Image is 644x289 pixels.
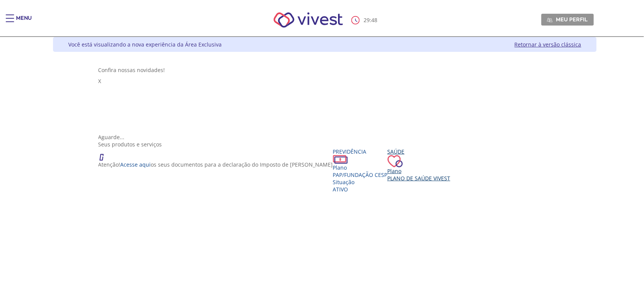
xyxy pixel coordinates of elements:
a: Saúde PlanoPlano de Saúde VIVEST [388,148,451,182]
img: ico_coracao.png [388,155,403,167]
a: Retornar à versão clássica [515,41,581,48]
div: Previdência [333,148,388,155]
img: Meu perfil [547,17,553,23]
div: Plano [333,164,388,171]
div: Você está visualizando a nova experiência da Área Exclusiva [68,41,222,48]
a: Previdência PlanoPAP/Fundação CESP SituaçãoAtivo [333,148,388,193]
div: Aguarde... [98,133,552,141]
a: Acesse aqui [121,161,151,168]
span: 48 [371,16,377,24]
img: Vivest [265,4,352,36]
span: 29 [364,16,370,24]
span: Meu perfil [556,16,588,23]
div: Plano [388,167,451,175]
div: Saúde [388,148,451,155]
p: Atenção! os seus documentos para a declaração do Imposto de [PERSON_NAME] [98,161,333,168]
span: X [98,77,101,85]
div: Menu [16,14,32,30]
div: : [351,16,379,24]
a: Meu perfil [541,14,594,25]
span: Ativo [333,186,348,193]
div: Confira nossas novidades! [98,66,552,74]
div: Seus produtos e serviços [98,141,552,148]
div: Situação [333,178,388,186]
span: Plano de Saúde VIVEST [388,175,451,182]
span: PAP/Fundação CESP [333,171,388,178]
img: ico_atencao.png [98,148,111,161]
img: ico_dinheiro.png [333,155,348,164]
